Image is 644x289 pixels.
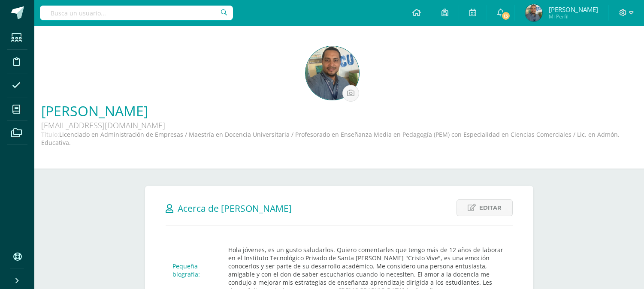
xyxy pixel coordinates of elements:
[549,13,598,20] span: Mi Perfil
[40,6,233,20] input: Busca un usuario...
[41,130,59,138] span: Título:
[525,4,542,21] img: d6f0e0fc8294f30e16f7c5e2178e4d9f.png
[178,202,292,214] span: Acerca de [PERSON_NAME]
[41,130,620,147] span: Licenciado en Administración de Empresas / Maestría en Docencia Universitaria / Profesorado en En...
[479,200,502,216] span: Editar
[41,102,637,120] a: [PERSON_NAME]
[41,120,299,130] div: [EMAIL_ADDRESS][DOMAIN_NAME]
[501,11,510,21] span: 13
[549,5,598,14] span: [PERSON_NAME]
[457,199,513,216] a: Editar
[305,46,359,100] img: 972409e859d67f39e1c8ec04622dc920.png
